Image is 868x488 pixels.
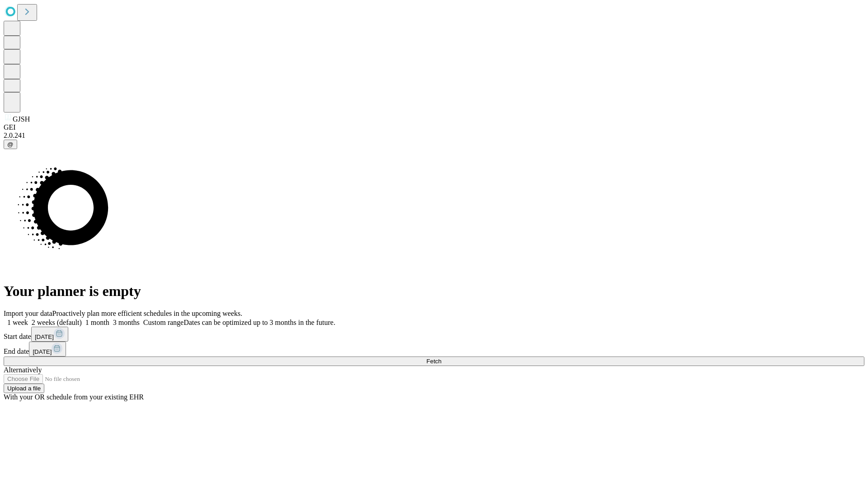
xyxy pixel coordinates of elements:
span: @ [7,141,14,148]
span: Import your data [4,310,52,317]
button: Fetch [4,357,864,366]
span: Custom range [143,319,184,326]
span: GJSH [13,115,30,123]
button: Upload a file [4,384,44,393]
span: Alternatively [4,366,42,374]
span: 3 months [113,319,140,326]
h1: Your planner is empty [4,283,864,300]
span: [DATE] [33,348,52,355]
span: 1 week [7,319,28,326]
button: @ [4,140,17,149]
div: GEI [4,123,864,131]
span: [DATE] [35,333,54,340]
button: [DATE] [29,342,66,357]
div: 2.0.241 [4,131,864,140]
span: 1 month [85,319,109,326]
div: Start date [4,327,864,342]
span: With your OR schedule from your existing EHR [4,393,144,401]
span: Dates can be optimized up to 3 months in the future. [184,319,335,326]
button: [DATE] [31,327,68,342]
span: 2 weeks (default) [32,319,82,326]
span: Proactively plan more efficient schedules in the upcoming weeks. [52,310,242,317]
span: Fetch [426,358,441,365]
div: End date [4,342,864,357]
